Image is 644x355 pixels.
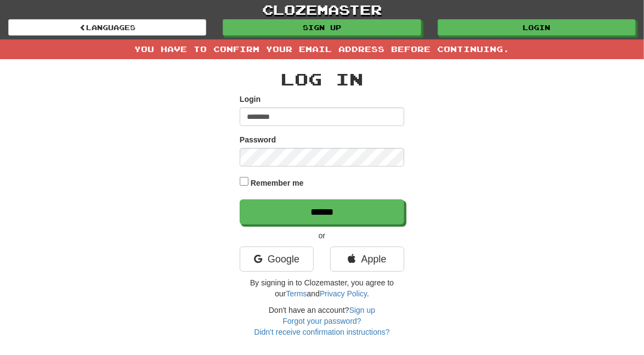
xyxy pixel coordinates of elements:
a: Google [240,247,314,272]
a: Login [438,19,636,36]
p: or [240,230,404,241]
a: Privacy Policy [320,289,367,298]
p: By signing in to Clozemaster, you agree to our and . [240,277,404,299]
a: Terms [286,289,307,298]
label: Remember me [251,177,304,188]
a: Sign up [223,19,421,36]
a: Apple [330,247,404,272]
label: Login [240,94,261,105]
label: Password [240,134,276,145]
a: Languages [8,19,206,36]
h2: Log In [240,70,404,88]
a: Didn't receive confirmation instructions? [254,328,389,336]
div: Don't have an account? [240,305,404,337]
a: Forgot your password? [283,317,361,325]
a: Sign up [349,306,375,314]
